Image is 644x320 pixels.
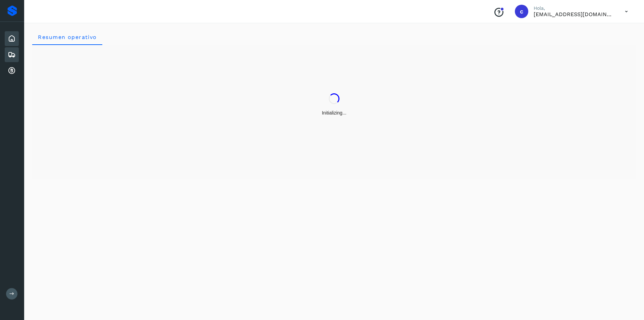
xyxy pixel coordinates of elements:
[534,11,614,17] p: carlosvazqueztgc@gmail.com
[5,47,19,62] div: Embarques
[5,31,19,46] div: Inicio
[534,5,614,11] p: Hola,
[5,63,19,78] div: Cuentas por cobrar
[38,34,97,40] span: Resumen operativo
